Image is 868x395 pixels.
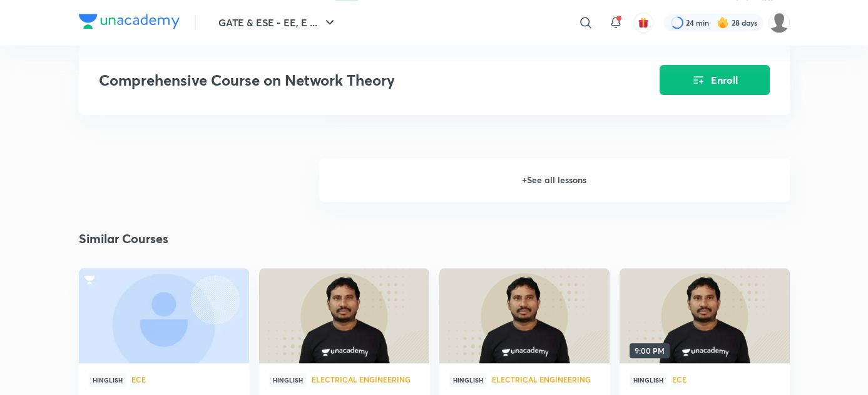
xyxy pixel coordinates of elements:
button: avatar [633,12,653,32]
span: ECE [672,376,780,383]
img: streak [717,16,729,29]
h2: Similar Courses [79,229,168,248]
a: new-thumbnail [259,268,429,363]
img: Company Logo [79,14,180,29]
a: new-thumbnail9:00 PM [620,268,790,363]
span: Electrical Engineering [312,376,419,383]
span: Hinglish [89,373,126,387]
span: Hinglish [630,373,667,387]
img: new-thumbnail [257,267,431,364]
img: avatar [638,17,649,28]
img: Palak Tiwari [768,12,790,33]
h3: Comprehensive Course on Network Theory [99,71,589,89]
span: Hinglish [449,373,487,387]
a: Company Logo [79,14,180,32]
button: GATE & ESE - EE, E ... [211,10,345,35]
span: ECE [131,376,239,383]
a: Electrical Engineering [312,376,419,384]
a: ECE [131,376,239,384]
a: new-thumbnail [439,268,610,363]
img: new-thumbnail [437,267,611,364]
img: new-thumbnail [618,267,791,364]
a: ECE [672,376,780,384]
a: thumbnail [79,268,249,363]
span: 9:00 PM [630,343,670,358]
button: Enroll [660,65,770,95]
span: Electrical Engineering [492,376,600,383]
a: Electrical Engineering [492,376,600,384]
h6: + See all lessons [319,158,790,202]
span: Hinglish [269,373,307,387]
img: thumbnail [77,267,250,364]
